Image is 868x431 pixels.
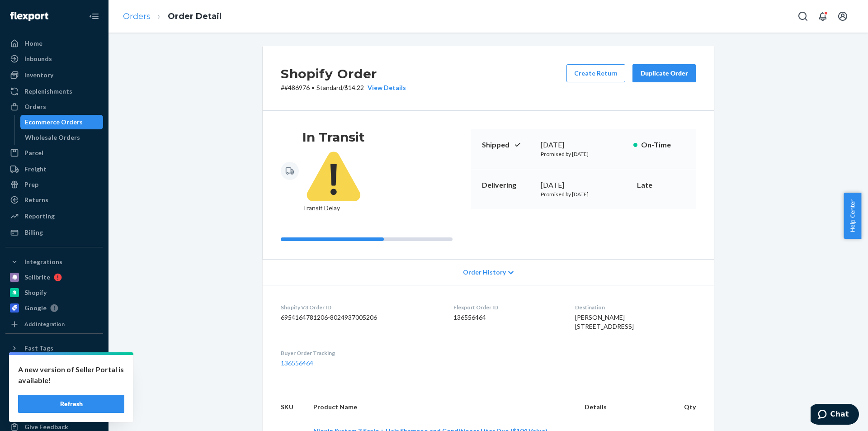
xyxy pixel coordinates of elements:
p: Delivering [482,180,533,190]
a: Parcel [5,146,103,160]
a: Ecommerce Orders [20,115,104,129]
button: Duplicate Order [632,64,696,82]
dd: 6954164781206-8024937005206 [281,313,439,322]
span: [PERSON_NAME] [STREET_ADDRESS] [575,313,634,330]
div: Prep [24,180,38,189]
div: Billing [24,228,43,237]
div: Wholesale Orders [25,133,80,142]
th: SKU [263,395,306,419]
div: Returns [24,195,48,204]
button: Close Navigation [85,7,103,25]
span: Order History [463,268,506,277]
a: Order Detail [168,11,222,21]
div: Freight [24,165,47,174]
button: Help Center [844,193,861,239]
p: A new version of Seller Portal is available! [18,364,124,386]
a: Help Center [5,404,103,419]
a: Inbounds [5,52,103,66]
a: Freight [5,162,103,176]
div: [DATE] [541,180,626,190]
div: Integrations [24,257,62,266]
a: Orders [5,99,103,114]
dt: Buyer Order Tracking [281,349,439,357]
a: Settings [5,374,103,388]
th: Details [577,395,677,419]
dt: Flexport Order ID [453,303,560,311]
a: Prep [5,177,103,192]
a: Add Integration [5,319,103,330]
p: # #486976 / $14.22 [281,83,406,92]
a: 136556464 [281,359,313,367]
a: Reporting [5,209,103,223]
ol: breadcrumbs [116,3,229,30]
div: Reporting [24,212,55,221]
h3: In Transit [302,129,365,145]
div: Orders [24,102,46,111]
div: Replenishments [24,87,72,96]
button: Integrations [5,255,103,269]
div: Inbounds [24,54,52,63]
div: Inventory [24,71,53,80]
th: Qty [677,395,714,419]
div: Add Integration [24,320,65,328]
div: [DATE] [541,140,626,150]
a: Inventory [5,68,103,82]
button: View Details [364,83,406,92]
a: Sellbrite [5,270,103,284]
button: Talk to Support [5,389,103,403]
a: Returns [5,193,103,207]
dd: 136556464 [453,313,560,322]
a: Home [5,36,103,51]
div: Sellbrite [24,273,50,282]
button: Open account menu [834,7,852,25]
iframe: Opens a widget where you can chat to one of our agents [811,404,859,426]
div: Shopify [24,288,47,297]
img: Flexport logo [10,12,48,21]
div: Fast Tags [24,344,53,353]
p: Promised by [DATE] [541,190,626,198]
span: • [311,84,315,91]
dt: Shopify V3 Order ID [281,303,439,311]
p: On-Time [641,140,685,150]
a: Add Fast Tag [5,359,103,370]
button: Create Return [566,64,625,82]
div: Duplicate Order [640,69,688,78]
a: Shopify [5,285,103,300]
p: Shipped [482,140,533,150]
span: Standard [316,84,342,91]
button: Refresh [18,395,124,413]
a: Wholesale Orders [20,130,104,145]
div: Home [24,39,42,48]
th: Product Name [306,395,577,419]
button: Fast Tags [5,341,103,355]
span: Transit Delay [302,145,365,212]
a: Replenishments [5,84,103,99]
div: Ecommerce Orders [25,118,83,127]
div: Google [24,303,47,313]
button: Open notifications [814,7,832,25]
a: Billing [5,225,103,240]
button: Open Search Box [794,7,812,25]
p: Promised by [DATE] [541,150,626,158]
a: Google [5,301,103,315]
h2: Shopify Order [281,64,406,83]
p: Late [637,180,685,190]
div: Parcel [24,148,43,157]
a: Orders [123,11,151,21]
dt: Destination [575,303,696,311]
